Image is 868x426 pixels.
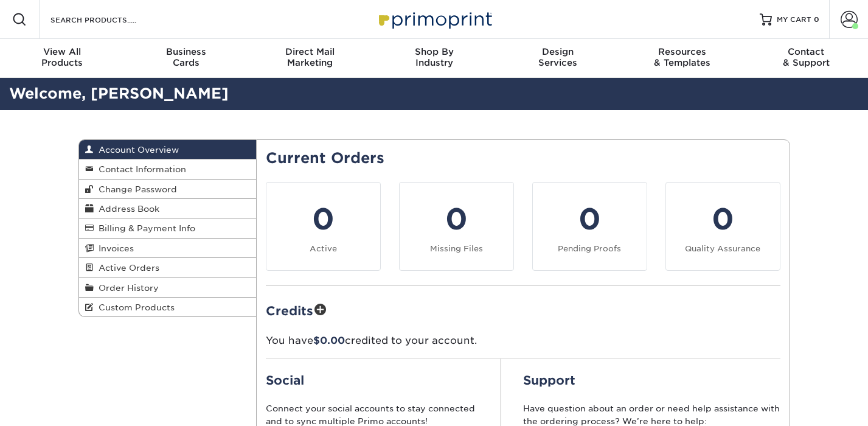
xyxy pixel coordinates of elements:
[620,46,744,68] div: & Templates
[94,204,159,214] span: Address Book
[94,223,195,233] span: Billing & Payment Info
[94,164,186,174] span: Contact Information
[620,46,744,57] span: Resources
[274,197,373,241] div: 0
[558,244,621,253] small: Pending Proofs
[266,301,780,319] h2: Credits
[79,159,257,179] a: Contact Information
[685,244,760,253] small: Quality Assurance
[248,46,372,68] div: Marketing
[744,39,868,78] a: Contact& Support
[94,283,159,293] span: Order History
[496,39,620,78] a: DesignServices
[79,278,257,298] a: Order History
[124,46,248,57] span: Business
[79,298,257,316] a: Custom Products
[266,182,381,271] a: 0 Active
[665,182,780,271] a: 0 Quality Assurance
[94,263,159,273] span: Active Orders
[372,46,496,57] span: Shop By
[94,302,175,312] span: Custom Products
[79,140,257,159] a: Account Overview
[124,46,248,68] div: Cards
[399,182,514,271] a: 0 Missing Files
[266,373,479,388] h2: Social
[673,197,773,241] div: 0
[777,15,811,25] span: MY CART
[49,12,168,27] input: SEARCH PRODUCTS.....
[94,145,179,155] span: Account Overview
[79,218,257,238] a: Billing & Payment Info
[79,239,257,258] a: Invoices
[313,335,345,346] span: $0.00
[79,199,257,218] a: Address Book
[744,46,868,57] span: Contact
[407,197,506,241] div: 0
[373,6,495,32] img: Primoprint
[496,46,620,57] span: Design
[620,39,744,78] a: Resources& Templates
[266,333,780,348] p: You have credited to your account.
[94,184,177,194] span: Change Password
[124,39,248,78] a: BusinessCards
[744,46,868,68] div: & Support
[266,150,780,167] h2: Current Orders
[523,373,780,388] h2: Support
[532,182,647,271] a: 0 Pending Proofs
[310,244,337,253] small: Active
[372,46,496,68] div: Industry
[248,39,372,78] a: Direct MailMarketing
[79,180,257,199] a: Change Password
[496,46,620,68] div: Services
[814,15,819,24] span: 0
[372,39,496,78] a: Shop ByIndustry
[94,243,134,253] span: Invoices
[248,46,372,57] span: Direct Mail
[79,258,257,278] a: Active Orders
[540,197,639,241] div: 0
[430,244,483,253] small: Missing Files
